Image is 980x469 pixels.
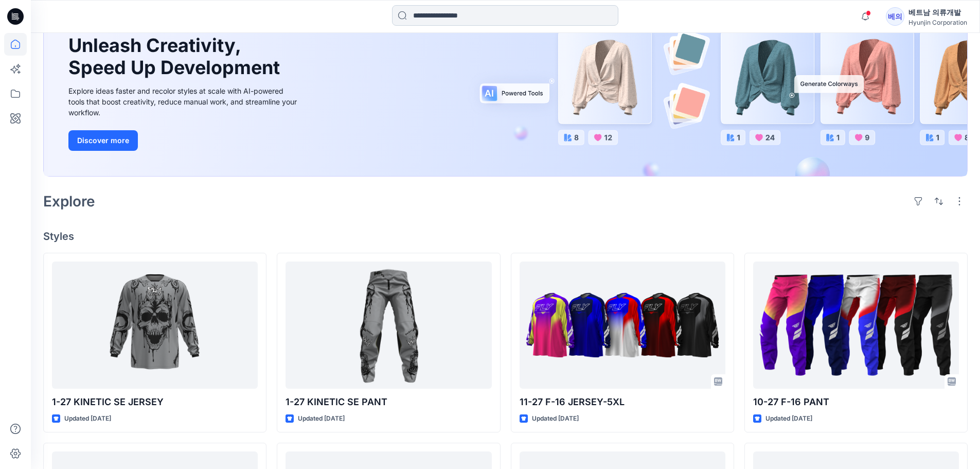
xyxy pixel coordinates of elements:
div: 베트남 의류개발 [908,6,967,19]
a: Discover more [68,130,300,151]
p: 1-27 KINETIC SE PANT [286,395,491,409]
div: 베의 [886,7,904,26]
p: 1-27 KINETIC SE JERSEY [52,395,258,409]
a: 10-27 F-16 PANT [753,262,959,389]
p: 10-27 F-16 PANT [753,395,959,409]
div: Explore ideas faster and recolor styles at scale with AI-powered tools that boost creativity, red... [68,85,300,118]
p: Updated [DATE] [64,413,111,424]
h4: Styles [43,230,968,242]
a: 1-27 KINETIC SE PANT [286,262,491,389]
button: Discover more [68,130,138,151]
p: Updated [DATE] [532,413,579,424]
p: Updated [DATE] [298,413,345,424]
p: 11-27 F-16 JERSEY-5XL [520,395,725,409]
div: Hyunjin Corporation [908,19,967,26]
h2: Explore [43,193,95,210]
h1: Unleash Creativity, Speed Up Development [68,34,284,79]
a: 11-27 F-16 JERSEY-5XL [520,262,725,389]
p: Updated [DATE] [765,413,812,424]
a: 1-27 KINETIC SE JERSEY [52,262,258,389]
